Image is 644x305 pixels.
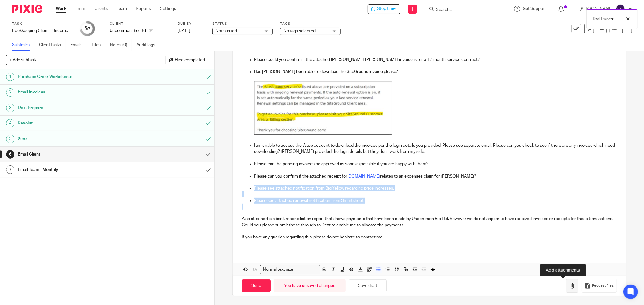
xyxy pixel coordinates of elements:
img: Image [254,81,392,135]
p: Draft saved. [593,16,615,22]
p: Please see attached notification from Big Yellow regarding price increases. [254,185,617,191]
a: Email [75,6,85,12]
div: 4 [6,119,14,127]
label: Status [212,21,273,26]
div: Bookkeeping Client - Uncommon [12,28,72,34]
div: You have unsaved changes [274,279,346,292]
input: Send [242,279,271,292]
div: 1 [6,73,14,81]
span: [DATE] [178,29,190,33]
span: Hide completed [175,58,205,63]
h1: Purchase Order Worksheets [18,72,137,81]
label: Due by [178,21,205,26]
a: [DOMAIN_NAME] [347,174,380,178]
a: Settings [160,6,176,12]
h1: Dext Prepare [18,103,137,112]
p: Has [PERSON_NAME] been able to download the SiteGround invoice please? [254,69,617,75]
a: Reports [136,6,151,12]
p: Please can you confirm if the attached receipt for relates to an expenses claim for [PERSON_NAME]? [254,173,617,179]
h1: Email Team - Monthly [18,165,137,174]
a: Emails [70,39,87,51]
div: 2 [6,88,14,97]
a: Client tasks [39,39,66,51]
img: svg%3E [616,4,625,14]
div: 5 [6,135,14,143]
div: 3 [6,104,14,112]
h1: Email Invoices [18,88,137,97]
a: Files [92,39,105,51]
p: Please could you confirm if the attached [PERSON_NAME] [PERSON_NAME] invoice is for a 12-month se... [254,57,617,63]
button: Request files [582,279,617,293]
label: Client [110,21,170,26]
a: Notes (0) [110,39,132,51]
div: 7 [6,165,14,174]
button: Save draft [349,279,387,292]
h1: Revolut [18,119,137,128]
a: Subtasks [12,39,34,51]
label: Task [12,21,72,26]
p: Please see attached renewal notification from Smartsheet. [254,198,617,204]
p: Uncommon Bio Ltd [110,28,146,34]
p: Please can the pending invoices be approved as soon as possible if you are happy with them? [254,161,617,167]
span: Not started [216,29,237,33]
div: 6 [6,150,14,159]
span: Request files [592,283,614,288]
div: 5 [84,25,90,32]
a: Clients [95,6,108,12]
p: I am unable to access the Wave account to download the invoices per the login details you provide... [254,143,617,155]
small: /7 [87,27,90,30]
h1: Email Client [18,150,137,159]
p: Also attached is a bank reconciliation report that shows payments that have been made by Uncommon... [242,216,617,228]
h1: Xero [18,134,137,143]
a: Audit logs [136,39,160,51]
img: Pixie [12,5,42,13]
span: No tags selected [284,29,316,33]
button: + Add subtask [6,55,39,65]
a: Team [117,6,127,12]
input: Search for option [295,266,317,273]
div: Uncommon Bio Ltd - Bookkeeping Client - Uncommon [368,4,400,14]
a: Work [56,6,66,12]
p: If you have any queries regarding this, please do not hesitate to contact me. [242,234,617,240]
label: Tags [280,21,341,26]
div: Search for option [260,265,320,274]
button: Hide completed [166,55,208,65]
span: Normal text size [261,266,294,273]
